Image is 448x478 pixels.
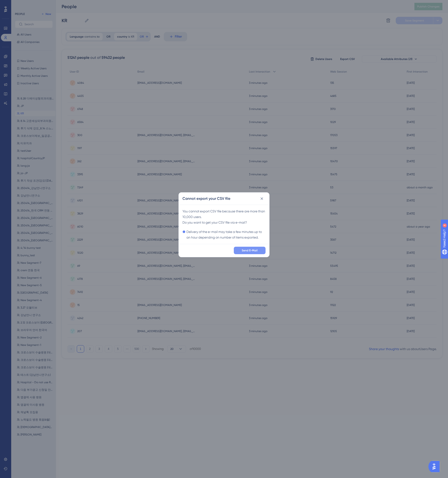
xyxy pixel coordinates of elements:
h2: Cannot export your CSV file [182,196,230,201]
div: You cannot export CSV file because there are more than 10,000 users . Do you want to get your CSV... [182,208,266,240]
iframe: UserGuiding AI Assistant Launcher [428,460,442,474]
span: Need Help? [11,1,29,7]
div: Delivery of the e-mail may take a few minutes up to an hour depending on number of items exported. [182,229,266,240]
span: Send E-Mail [242,249,258,252]
div: 4 [32,2,34,6]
